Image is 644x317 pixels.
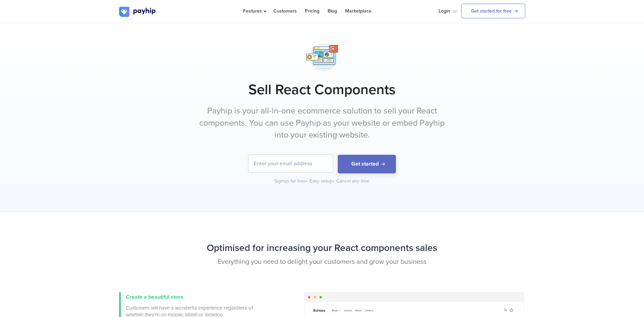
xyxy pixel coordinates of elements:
div: Signup for free [274,178,308,185]
a: Get started for free [461,4,525,18]
input: Enter your email address [248,155,333,172]
div: Easy setup [310,178,335,185]
img: logo.svg [119,7,156,17]
img: media-setting-7itjd1iuo5hr9occquutw.png [305,40,339,75]
div: Cancel any time [336,178,370,185]
span: • [333,178,334,184]
span: Create a beautiful store [126,294,183,300]
span: • [306,178,308,184]
button: Get started [338,155,396,173]
span: Features [243,8,265,14]
p: Everything you need to delight your customers and grow your business [119,257,525,267]
p: Payhip is your all-in-one ecommerce solution to sell your React components. You can use Payhip as... [195,105,449,141]
h2: Optimised for increasing your React components sales [119,239,525,257]
h1: Sell React Components [119,81,525,98]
